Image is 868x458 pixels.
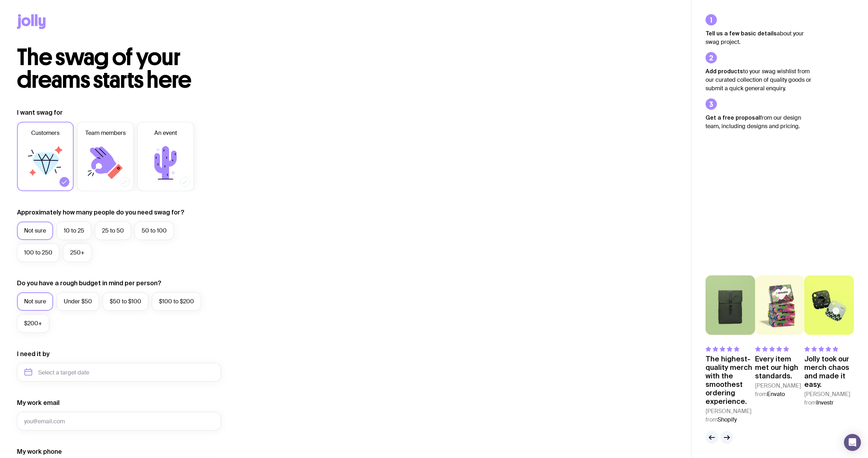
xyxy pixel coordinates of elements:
span: Envato [767,390,785,398]
label: 100 to 250 [17,244,59,262]
label: 250+ [63,244,92,262]
cite: [PERSON_NAME] from [755,382,805,399]
strong: Tell us a few basic details [706,30,777,36]
span: The swag of your dreams starts here [17,43,192,94]
label: Not sure [17,292,53,311]
cite: [PERSON_NAME] from [804,390,854,407]
label: I need it by [17,350,50,358]
div: Open Intercom Messenger [844,434,861,451]
input: Select a target date [17,363,221,382]
cite: [PERSON_NAME] from [706,407,755,424]
strong: Add products [706,68,743,74]
p: to your swag wishlist from our curated collection of quality goods or submit a quick general enqu... [706,67,812,93]
label: I want swag for [17,108,63,117]
label: $100 to $200 [152,292,201,311]
span: Shopify [718,416,737,423]
span: Investr [816,399,834,406]
label: My work email [17,399,59,407]
label: Under $50 [57,292,99,311]
label: $200+ [17,314,49,333]
p: Every item met our high standards. [755,355,805,380]
p: The highest-quality merch with the smoothest ordering experience. [706,355,755,406]
span: Team members [85,129,126,137]
span: An event [154,129,177,137]
label: $50 to $100 [103,292,148,311]
label: Do you have a rough budget in mind per person? [17,279,161,287]
label: My work phone [17,447,62,456]
label: Not sure [17,222,53,240]
p: Jolly took our merch chaos and made it easy. [804,355,854,389]
label: 50 to 100 [135,222,174,240]
p: from our design team, including designs and pricing. [706,113,812,131]
input: you@email.com [17,412,221,430]
label: 10 to 25 [57,222,91,240]
label: 25 to 50 [95,222,131,240]
label: Approximately how many people do you need swag for? [17,208,184,217]
strong: Get a free proposal [706,114,760,121]
p: about your swag project. [706,29,812,46]
span: Customers [31,129,59,137]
